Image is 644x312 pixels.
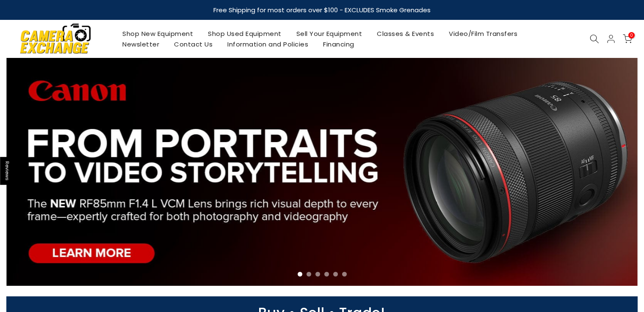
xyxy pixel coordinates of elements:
a: Shop Used Equipment [201,28,289,39]
a: Sell Your Equipment [289,28,370,39]
a: Newsletter [115,39,167,49]
a: Financing [316,39,362,49]
span: 0 [628,32,635,38]
li: Page dot 6 [342,272,347,276]
li: Page dot 1 [298,272,302,276]
a: Contact Us [167,39,220,49]
a: Video/Film Transfers [442,28,525,39]
li: Page dot 2 [307,272,311,276]
strong: Free Shipping for most orders over $100 - EXCLUDES Smoke Grenades [213,5,431,14]
a: Information and Policies [220,39,316,49]
a: 0 [623,34,632,44]
li: Page dot 5 [333,272,338,276]
li: Page dot 3 [315,272,320,276]
a: Classes & Events [370,28,442,39]
li: Page dot 4 [324,272,329,276]
a: Shop New Equipment [115,28,201,39]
